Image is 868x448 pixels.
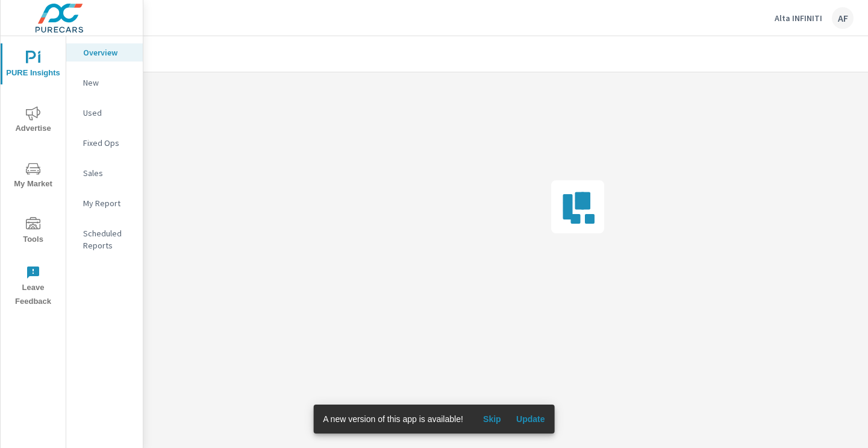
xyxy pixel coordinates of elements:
button: Update [511,409,550,429]
span: Advertise [4,106,62,136]
p: Scheduled Reports [83,227,133,251]
span: My Market [4,162,62,191]
span: Tools [4,217,62,247]
div: AF [832,7,854,29]
span: A new version of this app is available! [323,414,463,424]
p: My Report [83,197,133,209]
p: Used [83,107,133,119]
div: Overview [66,43,143,62]
div: My Report [66,194,143,212]
div: New [66,74,143,92]
p: New [83,77,133,89]
div: Fixed Ops [66,134,143,152]
p: Fixed Ops [83,137,133,149]
p: Sales [83,167,133,179]
p: Overview [83,46,133,58]
span: PURE Insights [4,51,62,80]
button: Skip [473,409,511,429]
p: Alta INFINITI [775,13,822,24]
div: Used [66,104,143,122]
span: Leave Feedback [4,265,62,309]
span: Update [516,414,545,424]
div: Scheduled Reports [66,224,143,254]
span: Skip [478,414,507,424]
div: nav menu [1,36,66,314]
div: Sales [66,164,143,182]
